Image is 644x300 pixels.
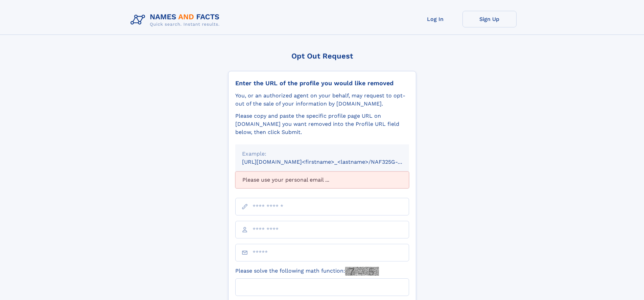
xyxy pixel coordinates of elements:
div: Please use your personal email ... [235,171,409,188]
label: Please solve the following math function: [235,267,379,276]
div: Example: [242,150,402,158]
img: Logo Names and Facts [128,11,225,29]
div: Opt Out Request [228,52,416,60]
div: Enter the URL of the profile you would like removed [235,79,409,87]
small: [URL][DOMAIN_NAME]<firstname>_<lastname>/NAF325G-xxxxxxxx [242,159,422,165]
a: Sign Up [462,11,517,27]
a: Log In [408,11,462,27]
div: Please copy and paste the specific profile page URL on [DOMAIN_NAME] you want removed into the Pr... [235,112,409,136]
div: You, or an authorized agent on your behalf, may request to opt-out of the sale of your informatio... [235,92,409,108]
